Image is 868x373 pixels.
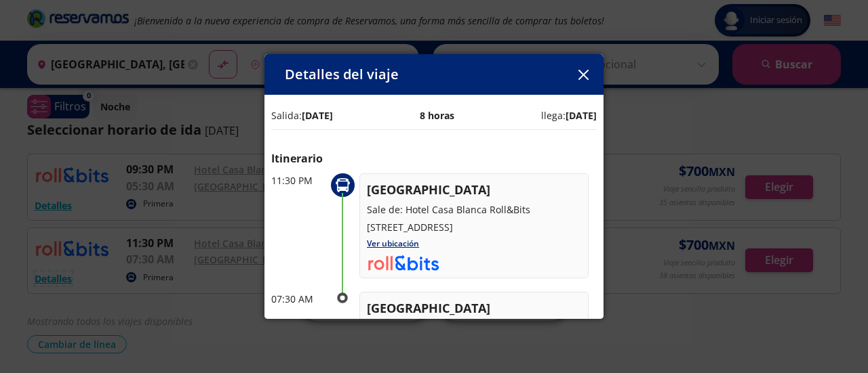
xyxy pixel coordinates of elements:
p: [GEOGRAPHIC_DATA] [367,181,581,199]
a: Ver ubicación [367,238,419,249]
p: Salida: [271,108,333,123]
p: 07:30 AM [271,292,325,306]
p: Detalles del viaje [285,64,399,85]
p: [GEOGRAPHIC_DATA] [367,299,581,317]
b: [DATE] [566,109,597,122]
p: Sale de: Hotel Casa Blanca Roll&Bits [367,202,581,217]
p: llega: [541,108,597,123]
p: 8 horas [420,108,454,123]
p: Itinerario [271,150,597,167]
b: [DATE] [302,109,333,122]
p: [STREET_ADDRESS] [367,220,581,234]
img: uploads_2F1576104068850-p6hcujmri-bae6ccfc1c9fc29c7b05be360ea47c92_2Frollbits_logo2.png [367,255,439,271]
p: 11:30 PM [271,173,325,188]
